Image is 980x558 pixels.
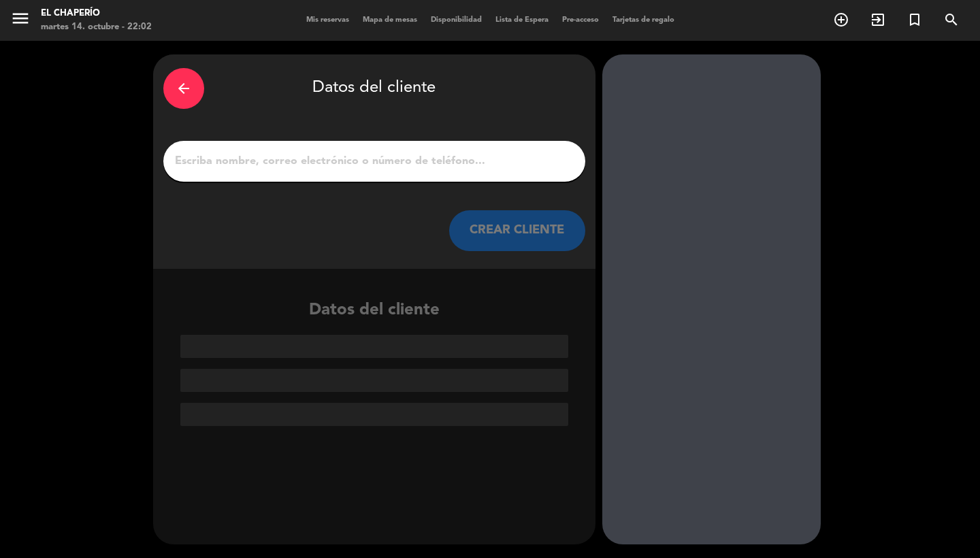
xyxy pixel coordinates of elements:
i: arrow_back [176,80,192,97]
i: exit_to_app [870,12,886,28]
div: El Chaperío [41,7,152,20]
span: Lista de Espera [489,16,555,24]
span: Disponibilidad [424,16,489,24]
input: Escriba nombre, correo electrónico o número de teléfono... [174,152,575,171]
i: menu [10,8,31,29]
i: search [943,12,960,28]
i: turned_in_not [906,12,923,28]
button: CREAR CLIENTE [449,210,585,251]
i: add_circle_outline [833,12,849,28]
span: Mis reservas [299,16,356,24]
span: Pre-acceso [555,16,606,24]
div: martes 14. octubre - 22:02 [41,20,152,34]
div: Datos del cliente [163,65,585,112]
span: Tarjetas de regalo [606,16,681,24]
span: Mapa de mesas [356,16,424,24]
button: menu [10,8,31,33]
div: Datos del cliente [153,297,595,426]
